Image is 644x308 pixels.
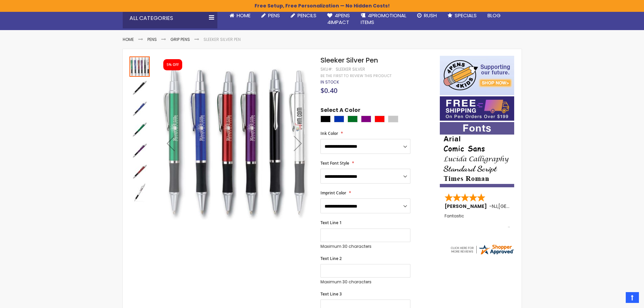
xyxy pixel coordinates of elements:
[450,243,515,256] img: 4pens.com widget logo
[129,140,150,161] div: Sleeker Silver Pen
[284,56,311,231] div: Next
[322,8,355,30] a: 4Pens4impact
[320,79,339,85] span: In stock
[320,256,342,261] span: Text Line 2
[320,73,391,78] a: Be the first to review this product
[285,8,322,23] a: Pencils
[450,251,515,257] a: 4pens.com certificate URL
[320,291,342,297] span: Text Line 3
[440,56,514,95] img: 4pens 4 kids
[320,220,342,226] span: Text Line 1
[129,140,150,161] img: Sleeker Silver Pen
[224,8,256,23] a: Home
[129,56,150,77] div: Sleeker Silver Pen
[442,8,482,23] a: Specials
[268,12,280,19] span: Pens
[445,214,510,228] div: Fantastic
[424,12,437,19] span: Rush
[320,160,349,166] span: Text Font Style
[320,244,410,249] p: Maximum 30 characters
[626,292,639,303] a: Top
[355,8,412,30] a: 4PROMOTIONALITEMS
[129,182,150,203] img: Sleeker Silver Pen
[320,79,339,85] div: Availability
[129,98,150,119] div: Sleeker Silver Pen
[334,116,344,122] div: Blue
[320,131,338,136] span: Ink Color
[123,8,217,28] div: All Categories
[445,203,489,210] span: [PERSON_NAME]
[320,279,410,285] p: Maximum 30 characters
[489,203,548,210] span: - ,
[320,55,378,65] span: Sleeker Silver Pen
[129,119,150,140] img: Sleeker Silver Pen
[129,119,150,140] div: Sleeker Silver Pen
[320,106,360,116] span: Select A Color
[157,65,312,220] img: Sleeker Silver Pen
[361,116,371,122] div: Purple
[498,203,548,210] span: [GEOGRAPHIC_DATA]
[320,116,331,122] div: Black
[348,116,358,122] div: Green
[320,190,346,196] span: Imprint Color
[256,8,285,23] a: Pens
[482,8,506,23] a: Blog
[204,37,241,42] li: Sleeker Silver Pen
[375,116,385,122] div: Red
[320,86,337,95] span: $0.40
[492,203,497,210] span: NJ
[388,116,398,122] div: Silver
[327,12,350,26] span: 4Pens 4impact
[170,37,190,42] a: Grip Pens
[147,37,157,42] a: Pens
[440,96,514,121] img: Free shipping on orders over $199
[129,182,150,203] div: Sleeker Silver Pen
[361,12,406,26] span: 4PROMOTIONAL ITEMS
[487,12,501,19] span: Blog
[320,66,333,72] strong: SKU
[167,63,179,67] div: 5% OFF
[412,8,442,23] a: Rush
[129,77,150,98] div: Sleeker Silver Pen
[129,98,150,119] img: Sleeker Silver Pen
[129,161,150,182] div: Sleeker Silver Pen
[123,37,134,42] a: Home
[157,56,184,231] div: Previous
[129,77,150,98] img: Sleeker Silver Pen
[237,12,251,19] span: Home
[455,12,477,19] span: Specials
[297,12,316,19] span: Pencils
[129,161,150,182] img: Sleeker Silver Pen
[336,67,365,72] div: Sleeker Silver
[440,122,514,187] img: font-personalization-examples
